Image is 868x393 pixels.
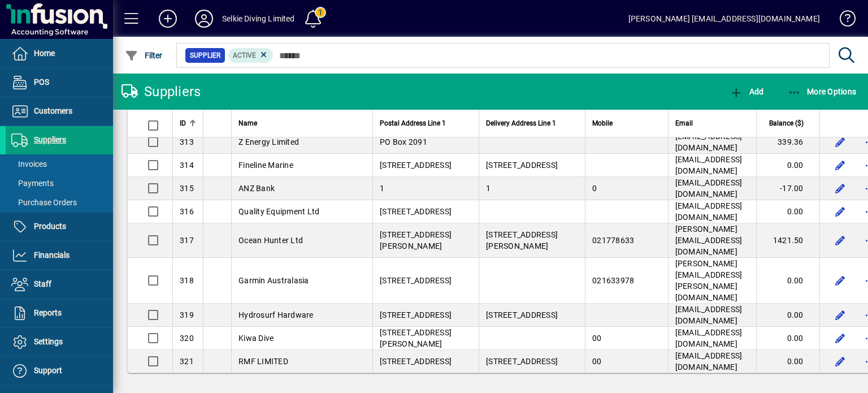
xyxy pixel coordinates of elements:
[380,137,427,146] span: PO Box 2091
[34,135,66,144] span: Suppliers
[788,87,857,96] span: More Options
[380,207,452,216] span: [STREET_ADDRESS]
[486,357,558,366] span: [STREET_ADDRESS]
[6,241,113,270] a: Financials
[6,299,113,327] a: Reports
[756,177,819,200] td: -17.00
[6,328,113,356] a: Settings
[831,352,849,370] button: Edit
[6,193,113,212] a: Purchase Orders
[675,117,693,129] span: Email
[238,161,293,170] span: Fineline Marine
[6,154,113,174] a: Invoices
[238,334,274,343] span: Kiwa Dive
[756,223,819,258] td: 1421.50
[785,81,860,102] button: More Options
[592,184,597,193] span: 0
[238,276,309,285] span: Garmin Australasia
[831,202,849,221] button: Edit
[238,357,288,366] span: RMF LIMITED
[675,201,743,222] span: [EMAIL_ADDRESS][DOMAIN_NAME]
[238,117,366,129] div: Name
[380,357,452,366] span: [STREET_ADDRESS]
[11,179,54,188] span: Payments
[831,231,849,249] button: Edit
[380,230,452,251] span: [STREET_ADDRESS][PERSON_NAME]
[486,184,491,193] span: 1
[34,49,55,58] span: Home
[756,154,819,177] td: 0.00
[675,328,743,348] span: [EMAIL_ADDRESS][DOMAIN_NAME]
[592,117,613,129] span: Mobile
[180,117,196,129] div: ID
[238,236,303,245] span: Ocean Hunter Ltd
[233,51,256,59] span: Active
[34,366,62,375] span: Support
[831,156,849,174] button: Edit
[11,159,47,169] span: Invoices
[180,334,194,343] span: 320
[769,117,804,129] span: Balance ($)
[675,351,743,372] span: [EMAIL_ADDRESS][DOMAIN_NAME]
[238,310,314,319] span: Hydrosurf Hardware
[34,77,49,87] span: POS
[380,117,446,129] span: Postal Address Line 1
[727,81,766,102] button: Add
[831,133,849,151] button: Edit
[228,48,274,63] mat-chip: Activation Status: Active
[675,224,743,256] span: [PERSON_NAME][EMAIL_ADDRESS][DOMAIN_NAME]
[34,279,51,288] span: Staff
[380,310,452,319] span: [STREET_ADDRESS]
[486,230,558,251] span: [STREET_ADDRESS][PERSON_NAME]
[34,337,63,346] span: Settings
[190,50,220,61] span: Supplier
[675,305,743,325] span: [EMAIL_ADDRESS][DOMAIN_NAME]
[238,207,319,216] span: Quality Equipment Ltd
[180,357,194,366] span: 321
[150,8,186,29] button: Add
[756,131,819,154] td: 339.36
[180,161,194,170] span: 314
[180,137,194,146] span: 313
[756,350,819,373] td: 0.00
[238,184,275,193] span: ANZ Bank
[628,10,820,28] div: [PERSON_NAME] [EMAIL_ADDRESS][DOMAIN_NAME]
[831,271,849,290] button: Edit
[34,222,66,231] span: Products
[756,200,819,223] td: 0.00
[380,184,384,193] span: 1
[186,8,222,29] button: Profile
[6,213,113,241] a: Products
[831,329,849,347] button: Edit
[6,68,113,97] a: POS
[380,276,452,285] span: [STREET_ADDRESS]
[34,308,62,317] span: Reports
[180,207,194,216] span: 316
[763,117,813,129] div: Balance ($)
[34,106,72,115] span: Customers
[121,83,201,101] div: Suppliers
[592,276,634,285] span: 021633978
[11,198,77,207] span: Purchase Orders
[180,310,194,319] span: 319
[180,276,194,285] span: 318
[222,10,295,28] div: Selkie Diving Limited
[486,117,556,129] span: Delivery Address Line 1
[380,161,452,170] span: [STREET_ADDRESS]
[592,236,634,245] span: 021778633
[34,251,70,260] span: Financials
[675,155,743,175] span: [EMAIL_ADDRESS][DOMAIN_NAME]
[831,306,849,324] button: Edit
[831,179,849,197] button: Edit
[6,97,113,126] a: Customers
[122,45,166,66] button: Filter
[675,178,743,198] span: [EMAIL_ADDRESS][DOMAIN_NAME]
[180,184,194,193] span: 315
[180,117,186,129] span: ID
[756,304,819,327] td: 0.00
[592,334,602,343] span: 00
[6,270,113,299] a: Staff
[238,117,257,129] span: Name
[730,87,763,96] span: Add
[180,236,194,245] span: 317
